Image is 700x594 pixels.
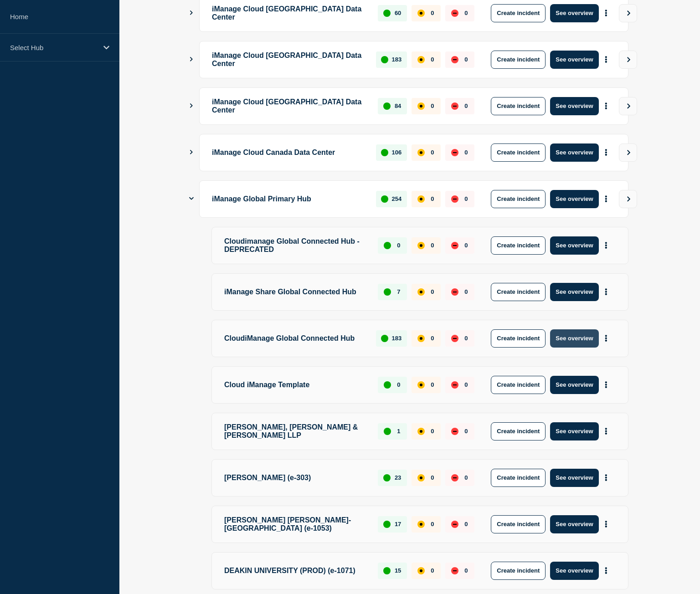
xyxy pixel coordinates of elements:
[392,149,402,156] p: 106
[491,143,546,162] button: Create incident
[451,428,458,435] div: down
[550,515,598,533] button: See overview
[431,335,434,342] p: 0
[395,521,401,527] p: 17
[224,329,365,348] p: CloudiManage Global Connected Hub
[431,56,434,63] p: 0
[451,102,458,110] div: down
[395,10,401,16] p: 60
[550,4,598,22] button: See overview
[451,381,458,389] div: down
[212,97,367,115] p: iManage Cloud [GEOGRAPHIC_DATA] Data Center
[417,567,425,574] div: affected
[550,51,598,69] button: See overview
[550,422,598,440] button: See overview
[212,51,365,69] p: iManage Cloud [GEOGRAPHIC_DATA] Data Center
[491,4,546,22] button: Create incident
[397,428,400,435] p: 1
[189,102,194,109] button: Show Connected Hubs
[619,143,637,162] button: View
[417,428,425,435] div: affected
[491,283,546,301] button: Create incident
[417,195,425,203] div: affected
[600,190,612,207] button: More actions
[550,190,598,208] button: See overview
[417,381,425,389] div: affected
[381,335,388,342] div: up
[451,56,458,63] div: down
[224,469,367,487] p: [PERSON_NAME] (e-303)
[600,283,612,300] button: More actions
[189,195,194,202] button: Show Connected Hubs
[384,288,391,296] div: up
[619,4,637,22] button: View
[464,102,468,109] p: 0
[417,521,425,528] div: affected
[417,56,425,63] div: affected
[431,521,434,527] p: 0
[417,149,425,156] div: affected
[491,515,546,533] button: Create incident
[550,469,598,487] button: See overview
[224,236,367,255] p: Cloudimanage Global Connected Hub - DEPRECATED
[464,195,468,202] p: 0
[395,102,401,109] p: 84
[417,474,425,481] div: affected
[491,190,546,208] button: Create incident
[451,474,458,481] div: down
[451,195,458,203] div: down
[431,149,434,156] p: 0
[417,335,425,342] div: affected
[431,428,434,435] p: 0
[491,236,546,255] button: Create incident
[224,515,367,533] p: [PERSON_NAME] [PERSON_NAME]-[GEOGRAPHIC_DATA] (e-1053)
[451,149,458,156] div: down
[464,335,468,342] p: 0
[431,242,434,249] p: 0
[600,144,612,161] button: More actions
[189,149,194,156] button: Show Connected Hubs
[212,4,367,22] p: iManage Cloud [GEOGRAPHIC_DATA] Data Center
[431,195,434,202] p: 0
[381,195,388,203] div: up
[431,381,434,388] p: 0
[212,143,365,162] p: iManage Cloud Canada Data Center
[600,562,612,579] button: More actions
[451,567,458,574] div: down
[224,376,367,394] p: Cloud iManage Template
[600,5,612,21] button: More actions
[464,149,468,156] p: 0
[417,242,425,249] div: affected
[10,44,98,51] p: Select Hub
[619,97,637,115] button: View
[600,469,612,486] button: More actions
[464,56,468,63] p: 0
[431,102,434,109] p: 0
[395,474,401,481] p: 23
[491,329,546,348] button: Create incident
[550,283,598,301] button: See overview
[464,428,468,435] p: 0
[491,376,546,394] button: Create incident
[224,562,367,580] p: DEAKIN UNIVERSITY (PROD) (e-1071)
[491,51,546,69] button: Create incident
[431,10,434,16] p: 0
[224,422,367,440] p: [PERSON_NAME], [PERSON_NAME] & [PERSON_NAME] LLP
[383,521,391,528] div: up
[600,97,612,114] button: More actions
[431,288,434,295] p: 0
[464,288,468,295] p: 0
[392,56,402,63] p: 183
[417,102,425,110] div: affected
[392,195,402,202] p: 254
[451,335,458,342] div: down
[600,330,612,347] button: More actions
[550,562,598,580] button: See overview
[212,190,365,208] p: iManage Global Primary Hub
[451,242,458,249] div: down
[381,56,388,63] div: up
[464,521,468,527] p: 0
[383,10,391,17] div: up
[464,10,468,16] p: 0
[550,329,598,348] button: See overview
